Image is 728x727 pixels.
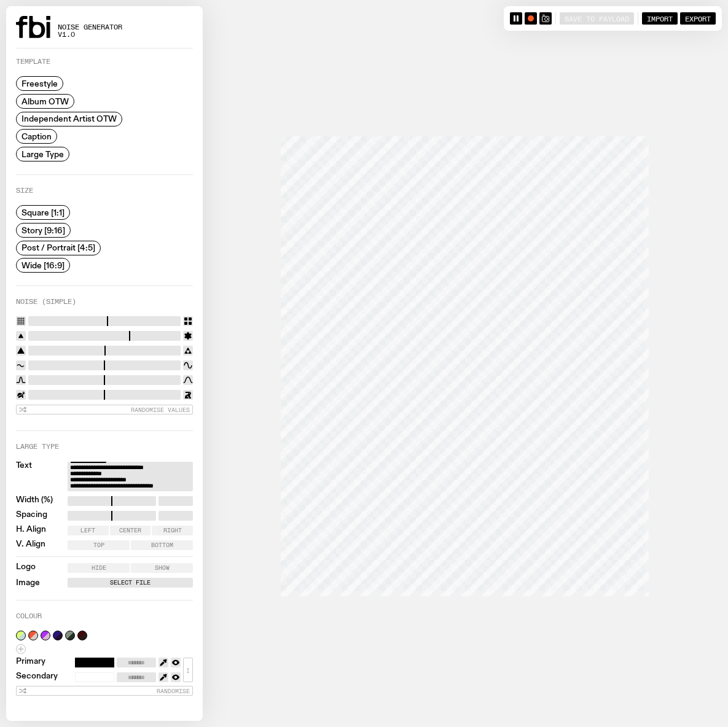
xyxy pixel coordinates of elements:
[131,406,190,413] span: Randomise Values
[16,579,40,587] label: Image
[560,12,634,25] button: Save to Payload
[155,565,170,571] span: Show
[16,526,46,535] label: H. Align
[157,688,190,694] span: Randomise
[93,542,104,548] span: Top
[80,527,95,534] span: Left
[16,658,45,667] label: Primary
[70,578,190,588] label: Select File
[22,96,69,106] span: Album OTW
[22,79,58,88] span: Freestyle
[92,565,106,571] span: Hide
[16,540,45,550] label: V. Align
[16,405,193,414] button: Randomise Values
[16,298,76,305] label: Noise (Simple)
[22,149,64,158] span: Large Type
[22,225,65,235] span: Story [9:16]
[183,658,193,682] button: ↕
[16,443,59,450] label: Large Type
[642,12,678,25] button: Import
[16,563,36,573] label: Logo
[22,243,95,252] span: Post / Portrait [4:5]
[16,686,193,696] button: Randomise
[22,261,65,270] span: Wide [16:9]
[151,542,173,548] span: Bottom
[16,58,50,65] label: Template
[16,462,32,491] label: Text
[16,511,47,521] label: Spacing
[16,496,53,506] label: Width (%)
[565,14,629,22] span: Save to Payload
[22,208,65,217] span: Square [1:1]
[119,527,141,534] span: Center
[685,14,711,22] span: Export
[16,613,42,620] label: Colour
[58,31,122,38] span: v1.0
[22,132,52,141] span: Caption
[58,24,122,31] span: Noise Generator
[647,14,673,22] span: Import
[22,114,117,123] span: Independent Artist OTW
[16,187,33,194] label: Size
[163,527,182,534] span: Right
[16,672,58,682] label: Secondary
[680,12,716,25] button: Export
